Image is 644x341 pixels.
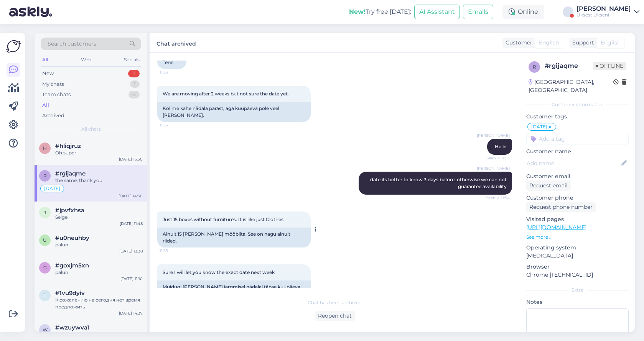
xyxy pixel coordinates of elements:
[526,224,586,231] a: [URL][DOMAIN_NAME]
[43,265,47,271] span: g
[539,39,559,47] span: English
[119,310,143,316] div: [DATE] 14:37
[495,144,507,149] span: Hello
[526,148,629,156] p: Customer name
[130,80,140,88] div: 1
[531,125,547,129] span: [DATE]
[533,64,536,70] span: r
[526,287,629,293] div: Extra
[43,173,47,179] span: r
[576,12,631,18] div: Uksest Ukseni
[569,39,594,47] div: Support
[526,180,571,191] div: Request email
[128,70,140,77] div: 11
[157,228,311,248] div: Ainult 15 [PERSON_NAME] mööblita. See on nagu ainult riided.
[81,126,101,133] span: All chats
[481,155,510,161] span: Seen ✓ 11:53
[160,69,188,75] span: 11:53
[163,216,283,222] span: Just 15 boxes without furnitures. It is like just Clothes
[42,70,54,77] div: New
[79,55,93,65] div: Web
[48,40,96,48] span: Search customers
[55,297,143,310] div: К сожалению на сегодня нет время предложить
[55,262,89,269] span: #goxjm5xn
[55,234,89,241] span: #u0neuhby
[43,145,47,151] span: h
[526,194,629,202] p: Customer phone
[42,91,71,98] div: Team chats
[477,166,510,171] span: [PERSON_NAME]
[55,214,143,221] div: Selge.
[163,91,289,97] span: We are moving after 2 weeks but not sure the date yet.
[42,112,64,120] div: Archived
[526,244,629,252] p: Operating system
[526,252,629,260] p: [MEDICAL_DATA]
[308,299,362,306] span: Chat has been archived
[44,292,46,298] span: 1
[157,280,311,300] div: Muidugi [PERSON_NAME] järgmisel nädalal täpse kuupäeva teada
[526,234,629,241] p: See more ...
[576,6,631,12] div: [PERSON_NAME]
[593,62,626,70] span: Offline
[160,122,188,128] span: 11:53
[55,331,143,338] div: .
[545,61,593,70] div: # rgijaqme
[526,101,629,108] div: Customer information
[55,207,84,214] span: #jpvfxhsa
[157,56,186,69] div: Tere!
[44,210,46,215] span: j
[6,39,21,54] img: Askly Logo
[315,311,355,321] div: Reopen chat
[163,269,275,275] span: Sure I will let you know the exact date next week
[43,237,47,243] span: u
[42,80,64,88] div: My chats
[55,149,143,156] div: Oh super!
[120,221,143,226] div: [DATE] 11:48
[55,177,143,184] div: the same, thank you
[160,248,188,254] span: 11:55
[576,6,639,18] a: [PERSON_NAME]Uksest Ukseni
[55,241,143,248] div: palun
[122,55,141,65] div: Socials
[477,133,510,138] span: [PERSON_NAME]
[526,271,629,279] p: Chrome [TECHNICAL_ID]
[55,324,90,331] span: #wzuywva1
[502,5,544,19] div: Online
[526,133,629,144] input: Add a tag
[119,193,143,199] div: [DATE] 14:50
[370,177,508,189] span: date its better to know 3 days before, otherwise we can not guarantee availability
[55,170,86,177] span: #rgijaqme
[601,39,621,47] span: English
[481,195,510,201] span: Seen ✓ 11:54
[526,113,629,121] p: Customer tags
[529,78,613,94] div: [GEOGRAPHIC_DATA], [GEOGRAPHIC_DATA]
[156,38,196,48] label: Chat archived
[55,290,85,297] span: #1vu9dyiv
[349,7,411,16] div: Try free [DATE]:
[526,202,596,212] div: Request phone number
[502,39,532,47] div: Customer
[128,91,140,98] div: 0
[527,159,620,167] input: Add name
[55,143,81,149] span: #hliqjruz
[414,5,460,19] button: AI Assistant
[526,172,629,180] p: Customer email
[55,269,143,276] div: palun
[119,248,143,254] div: [DATE] 13:38
[526,298,629,306] p: Notes
[463,5,493,19] button: Emails
[41,55,49,65] div: All
[43,327,48,333] span: w
[526,215,629,223] p: Visited pages
[42,102,49,109] div: All
[349,8,366,15] b: New!
[526,263,629,271] p: Browser
[157,102,311,122] div: Kolime kahe nädala pärast, aga kuupäeva pole veel [PERSON_NAME].
[44,186,60,191] span: [DATE]
[120,276,143,282] div: [DATE] 11:10
[119,156,143,162] div: [DATE] 15:30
